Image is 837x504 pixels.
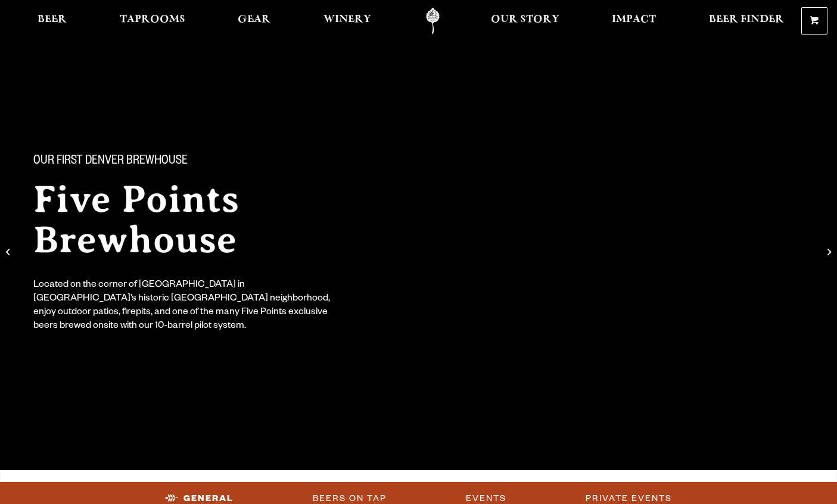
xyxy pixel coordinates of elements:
a: Odell Home [410,8,455,35]
div: Located on the corner of [GEOGRAPHIC_DATA] in [GEOGRAPHIC_DATA]’s historic [GEOGRAPHIC_DATA] neig... [33,279,338,334]
h2: Five Points Brewhouse [33,179,405,260]
span: Winery [323,15,371,24]
a: Impact [604,8,664,35]
a: Beer [30,8,74,35]
a: Beer Finder [701,8,792,35]
span: Our Story [491,15,559,24]
a: Gear [230,8,278,35]
span: Taprooms [120,15,185,24]
span: Our First Denver Brewhouse [33,154,188,170]
a: Winery [316,8,379,35]
span: Beer Finder [709,15,784,24]
span: Gear [238,15,270,24]
a: Taprooms [112,8,193,35]
a: Our Story [483,8,567,35]
span: Impact [612,15,656,24]
span: Beer [38,15,67,24]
